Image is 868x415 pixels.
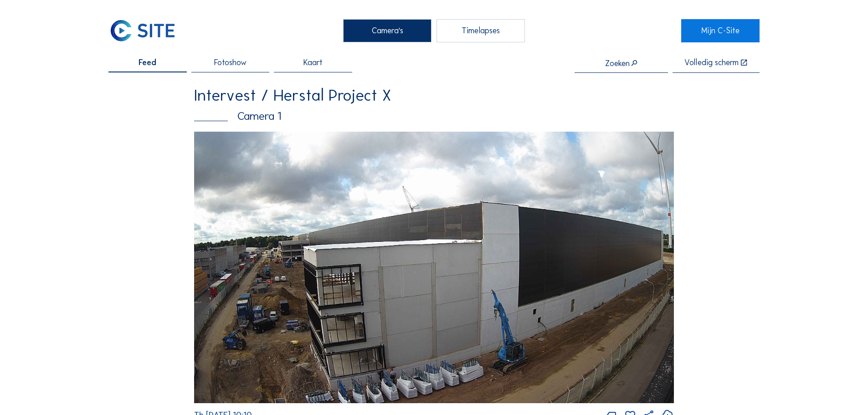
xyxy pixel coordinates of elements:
div: Timelapses [437,19,525,42]
span: Kaart [303,59,323,67]
img: C-SITE Logo [108,19,177,42]
span: Fotoshow [214,59,247,67]
div: Camera's [343,19,431,42]
img: Image [194,132,674,403]
div: Camera 1 [194,111,674,122]
div: Intervest / Herstal Project X [194,87,674,103]
span: Feed [139,59,156,67]
div: Volledig scherm [684,59,739,67]
a: Mijn C-Site [681,19,759,42]
a: C-SITE Logo [108,19,186,42]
